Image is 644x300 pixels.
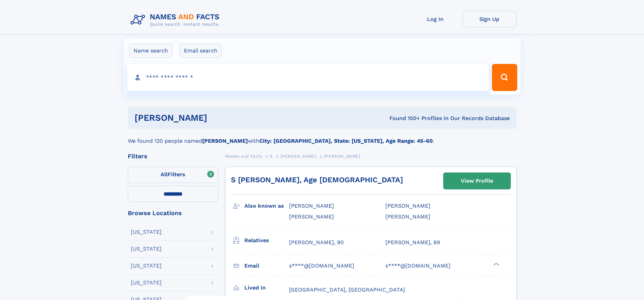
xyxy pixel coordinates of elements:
[161,171,168,178] span: All
[289,213,334,220] span: [PERSON_NAME]
[408,11,462,27] a: Log In
[128,11,225,29] img: Logo Names and Facts
[244,260,289,272] h3: Email
[280,152,316,160] a: [PERSON_NAME]
[128,167,218,183] label: Filters
[324,154,360,159] span: [PERSON_NAME]
[385,213,430,220] span: [PERSON_NAME]
[270,152,273,160] a: S
[492,262,500,266] div: ❯
[131,280,162,285] div: [US_STATE]
[280,154,316,159] span: [PERSON_NAME]
[128,153,218,159] div: Filters
[259,138,433,144] b: City: [GEOGRAPHIC_DATA], State: [US_STATE], Age Range: 45-60
[244,200,289,212] h3: Also known as
[461,173,493,189] div: View Profile
[180,44,222,58] label: Email search
[270,154,273,159] span: S
[289,239,344,246] a: [PERSON_NAME], 90
[131,229,162,235] div: [US_STATE]
[444,173,510,189] a: View Profile
[128,210,218,216] div: Browse Locations
[462,11,517,27] a: Sign Up
[289,286,405,293] span: [GEOGRAPHIC_DATA], [GEOGRAPHIC_DATA]
[298,115,510,122] div: Found 100+ Profiles In Our Records Database
[202,138,248,144] b: [PERSON_NAME]
[225,152,262,160] a: Names and Facts
[385,203,430,209] span: [PERSON_NAME]
[289,203,334,209] span: [PERSON_NAME]
[244,282,289,294] h3: Lived in
[385,239,440,246] a: [PERSON_NAME], 89
[131,263,162,269] div: [US_STATE]
[231,176,403,184] a: S [PERSON_NAME], Age [DEMOGRAPHIC_DATA]
[128,129,517,145] div: We found 120 people named with .
[492,64,517,91] button: Search Button
[244,235,289,246] h3: Relatives
[127,64,489,91] input: search input
[129,44,172,58] label: Name search
[135,114,299,122] h1: [PERSON_NAME]
[131,246,162,252] div: [US_STATE]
